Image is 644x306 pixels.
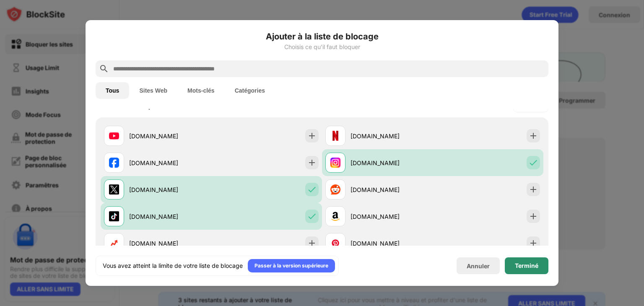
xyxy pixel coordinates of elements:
div: Annuler [467,262,490,270]
div: Choisis ce qu'il faut bloquer [96,44,548,50]
img: search.svg [99,64,109,74]
div: [DOMAIN_NAME] [351,132,433,140]
button: Catégories [225,82,275,99]
img: favicons [330,184,340,194]
img: favicons [330,158,340,168]
img: favicons [109,184,119,194]
div: [DOMAIN_NAME] [351,158,433,167]
div: Vous avez atteint la limite de votre liste de blocage [103,262,243,270]
img: favicons [330,131,340,141]
button: Sites Web [129,82,177,99]
button: Tous [96,82,129,99]
button: Mots-clés [177,82,225,99]
h6: Ajouter à la liste de blocage [96,30,548,43]
img: favicons [330,211,340,221]
div: [DOMAIN_NAME] [129,212,211,221]
img: favicons [109,158,119,168]
div: [DOMAIN_NAME] [129,239,211,248]
div: [DOMAIN_NAME] [129,158,211,167]
div: [DOMAIN_NAME] [351,239,433,248]
img: favicons [109,131,119,141]
div: Terminé [515,262,538,269]
img: favicons [109,238,119,248]
div: Passer à la version supérieure [254,262,328,270]
div: [DOMAIN_NAME] [129,132,211,140]
img: favicons [109,211,119,221]
div: [DOMAIN_NAME] [129,185,211,194]
div: [DOMAIN_NAME] [351,212,433,221]
img: favicons [330,238,340,248]
div: [DOMAIN_NAME] [351,185,433,194]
